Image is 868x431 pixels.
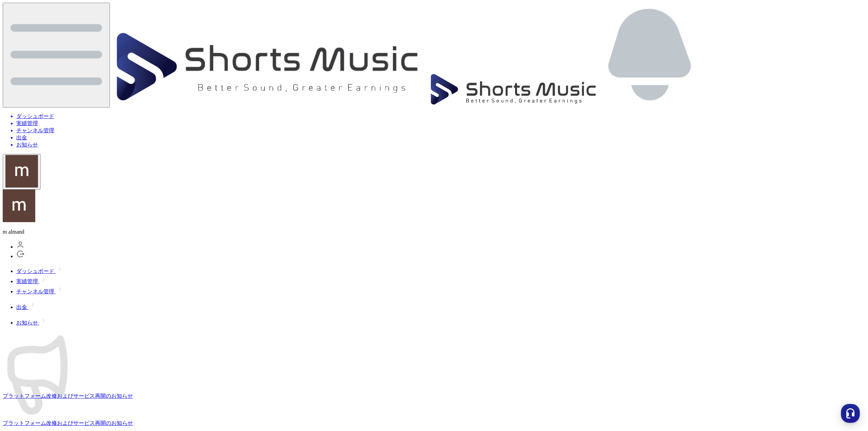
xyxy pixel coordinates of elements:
a: チャンネル管理 [16,289,64,294]
a: ダッシュボード [16,113,865,120]
a: プラットフォーム改修およびサービス再開のお知らせ [3,420,133,426]
img: 알림 아이콘 [3,332,70,418]
a: 로그아웃 [16,253,24,259]
a: お知らせ [16,320,47,326]
a: 出金 [16,134,865,141]
a: ダッシュボード [16,268,64,274]
button: 사용자 이미지 [3,154,41,190]
img: menu [5,4,107,105]
a: 出金 [16,304,37,310]
img: ShortsMusic [430,73,598,105]
img: 사용자 이미지 [5,155,38,188]
a: チャンネル管理 [16,127,865,134]
img: ShortsMusic [111,32,428,105]
img: 사용자 이미지 [3,190,35,222]
p: m almand [3,229,865,235]
a: 実績管理 [16,278,47,284]
a: お知らせ [16,141,865,149]
a: 마이메뉴 [16,244,24,250]
a: 実績管理 [16,120,865,127]
a: プラットフォーム改修およびサービス再開のお知らせ [3,393,133,399]
img: 알림 [599,4,701,105]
